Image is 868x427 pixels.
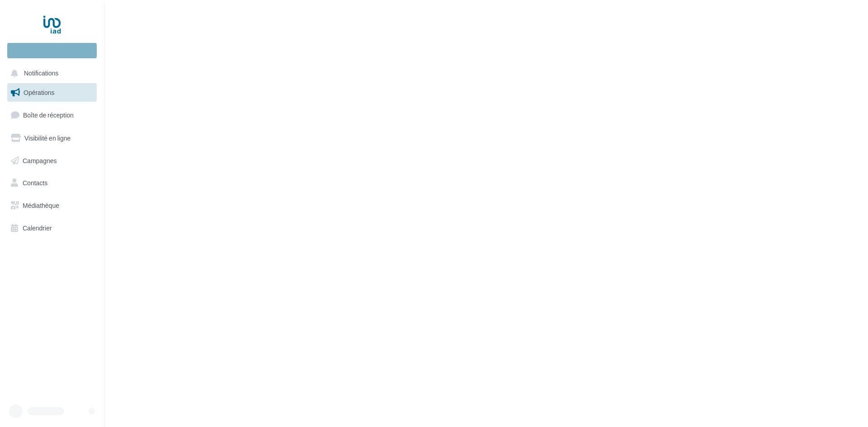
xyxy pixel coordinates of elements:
[5,151,99,170] a: Campagnes
[5,105,99,125] a: Boîte de réception
[23,202,59,209] span: Médiathèque
[24,70,58,77] span: Notifications
[23,111,74,119] span: Boîte de réception
[24,89,54,96] span: Opérations
[5,196,99,215] a: Médiathèque
[5,83,99,102] a: Opérations
[7,43,97,58] div: Nouvelle campagne
[5,174,99,192] a: Contacts
[5,219,99,238] a: Calendrier
[23,224,52,232] span: Calendrier
[5,129,99,148] a: Visibilité en ligne
[23,179,47,187] span: Contacts
[24,134,71,142] span: Visibilité en ligne
[23,156,57,164] span: Campagnes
